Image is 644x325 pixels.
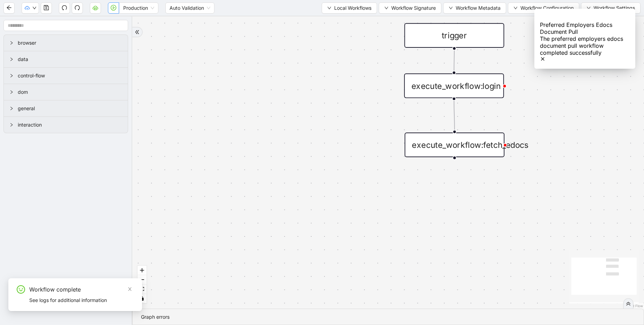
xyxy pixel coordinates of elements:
[74,5,80,10] span: redo
[513,6,518,10] span: down
[3,2,15,14] button: arrow-left
[454,101,454,130] g: Edge from execute_workflow:login to execute_workflow:fetch_edocs
[449,6,453,10] span: down
[456,4,501,12] span: Workflow Metadata
[4,35,128,51] div: browser
[138,266,147,275] button: zoom in
[404,74,504,98] div: execute_workflow:login
[25,6,30,10] span: cloud-upload
[4,51,128,67] div: data
[72,2,83,14] button: redo
[18,39,122,47] span: browser
[9,123,14,127] span: right
[9,90,14,94] span: right
[4,68,128,84] div: control-flow
[22,2,39,14] button: cloud-uploaddown
[62,5,67,10] span: undo
[138,294,147,303] button: toggle interactivity
[9,74,14,78] span: right
[93,5,98,10] span: cloud-server
[141,313,635,321] div: Graph errors
[391,4,436,12] span: Workflow Signature
[443,2,506,14] button: downWorkflow Metadata
[135,30,140,35] span: double-right
[322,2,377,14] button: downLocal Workflows
[9,57,14,61] span: right
[334,4,371,12] span: Local Workflows
[108,2,119,14] button: play-circle
[454,51,454,71] g: Edge from trigger to execute_workflow:login
[4,84,128,100] div: dom
[9,106,14,111] span: right
[44,5,49,10] span: save
[625,304,643,308] a: React Flow attribution
[127,287,132,292] span: close
[138,285,147,294] button: fit view
[111,5,116,10] span: play-circle
[4,117,128,133] div: interaction
[17,285,25,294] span: smile
[138,275,147,285] button: zoom out
[90,2,101,14] button: cloud-server
[9,41,14,45] span: right
[123,3,154,13] span: Production
[446,167,463,184] span: plus-circle
[540,35,630,56] div: The preferred employers edocs document pull workflow completed successfully
[405,23,504,48] div: trigger
[59,2,70,14] button: undo
[6,5,12,10] span: arrow-left
[508,2,579,14] button: downWorkflow Configuration
[327,6,331,10] span: down
[18,88,122,96] span: dom
[379,2,441,14] button: downWorkflow Signature
[32,6,37,10] span: down
[405,133,504,157] div: execute_workflow:fetch_edocsplus-circle
[29,296,134,304] div: See logs for additional information
[626,301,631,306] span: double-right
[405,133,504,157] div: execute_workflow:fetch_edocs
[520,4,574,12] span: Workflow Configuration
[18,121,122,129] span: interaction
[18,105,122,112] span: general
[18,55,122,63] span: data
[29,285,134,294] div: Workflow complete
[384,6,388,10] span: down
[41,2,52,14] button: save
[540,21,630,35] div: Preferred Employers Edocs Document Pull
[170,3,210,13] span: Auto Validation
[4,100,128,116] div: general
[18,72,122,80] span: control-flow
